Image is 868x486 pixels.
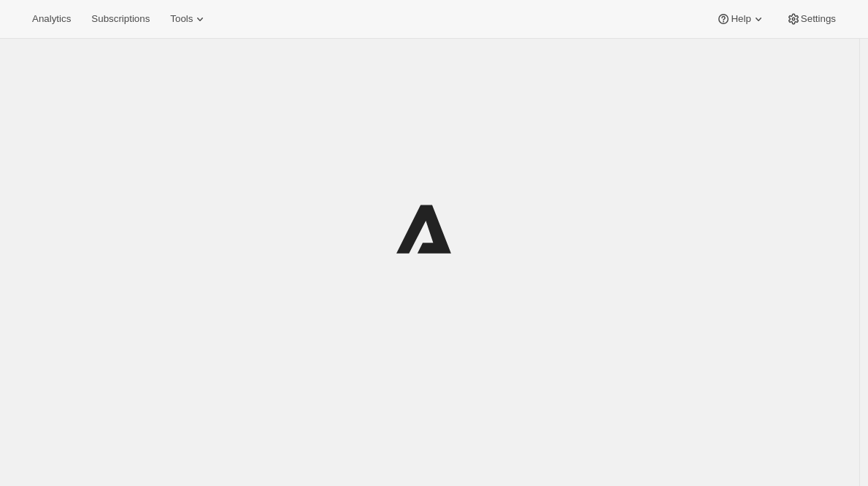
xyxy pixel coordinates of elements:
[170,13,193,25] span: Tools
[801,13,836,25] span: Settings
[777,9,845,29] button: Settings
[731,13,750,25] span: Help
[82,9,158,29] button: Subscriptions
[707,9,774,29] button: Help
[23,9,80,29] button: Analytics
[91,13,150,25] span: Subscriptions
[161,9,216,29] button: Tools
[32,13,71,25] span: Analytics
